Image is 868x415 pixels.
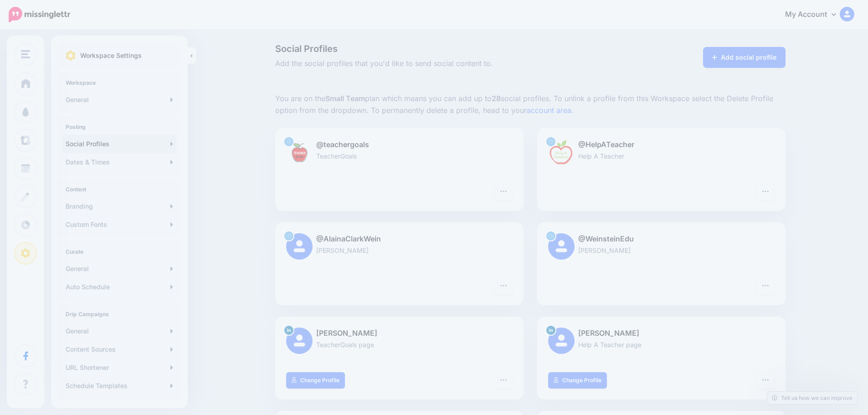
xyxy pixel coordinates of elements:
[548,339,775,350] p: Help A Teacher page
[548,328,575,354] img: user_default_image.png
[286,245,513,256] p: [PERSON_NAME]
[286,151,513,161] p: TeacherGoals
[62,322,177,340] a: General
[66,186,173,193] h4: Content
[62,395,177,413] a: Content Templates
[527,106,571,115] a: account area
[286,233,513,245] p: @AlainaClarkWein
[492,94,501,103] b: 28
[62,91,177,109] a: General
[548,139,775,151] p: @HelpATeacher
[275,58,611,70] span: Add the social profiles that you'd like to send social content to.
[66,248,173,255] h4: Curate
[286,372,345,389] a: Change Profile
[548,372,607,389] a: Change Profile
[275,93,786,117] p: You are on the plan which means you can add up to social profiles. To unlink a profile from this ...
[9,7,70,22] img: Missinglettr
[548,139,575,165] img: D-Wa6veX-76517.jpg
[62,359,177,377] a: URL Shortener
[62,215,177,234] a: Custom Fonts
[62,377,177,395] a: Schedule Templates
[325,94,365,103] b: Small Team
[62,278,177,296] a: Auto Schedule
[548,245,775,256] p: [PERSON_NAME]
[548,233,775,245] p: @WeinsteinEdu
[548,233,575,260] img: user_default_image.png
[548,151,775,161] p: Help A Teacher
[62,135,177,153] a: Social Profiles
[286,328,513,339] p: [PERSON_NAME]
[62,260,177,278] a: General
[286,233,313,260] img: user_default_image.png
[62,340,177,359] a: Content Sources
[767,392,857,404] a: Tell us how we can improve
[66,51,76,61] img: settings.png
[66,79,173,86] h4: Workspace
[286,328,313,354] img: user_default_image.png
[275,44,611,53] span: Social Profiles
[548,328,775,339] p: [PERSON_NAME]
[776,4,854,26] a: My Account
[286,139,513,151] p: @teachergoals
[62,197,177,215] a: Branding
[66,123,173,130] h4: Posting
[62,153,177,171] a: Dates & Times
[286,139,313,165] img: vQx29kpF-61327.jpg
[80,50,142,61] p: Workspace Settings
[66,311,173,318] h4: Drip Campaigns
[703,47,786,68] a: Add social profile
[286,339,513,350] p: TeacherGoals page
[21,50,30,58] img: menu.png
